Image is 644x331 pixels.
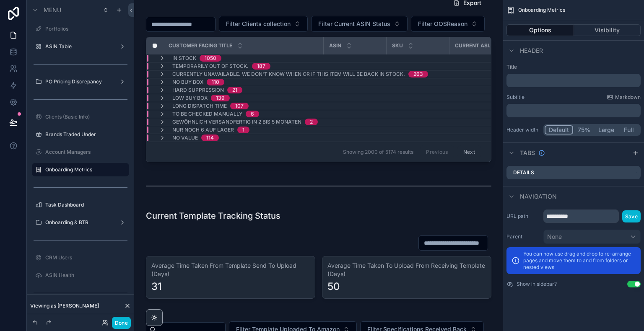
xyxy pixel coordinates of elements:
[506,24,574,36] button: Options
[618,125,639,134] button: Full
[392,42,403,49] span: SKU
[172,134,198,141] span: No value
[169,42,232,49] span: Customer Facing Title
[172,63,249,70] span: Temporarily out of stock.
[506,104,641,117] div: scrollable content
[45,166,124,173] label: Onboarding Metrics
[206,134,214,141] div: 114
[547,233,562,241] span: None
[455,42,496,49] span: Current ASIN Status
[172,55,196,62] span: In stock
[205,55,216,62] div: 1050
[45,114,127,120] label: Clients (Basic Info)
[595,125,618,134] button: Large
[545,125,573,134] button: Default
[235,103,244,109] div: 107
[45,272,127,279] label: ASIN Health
[242,127,244,133] div: 1
[574,24,641,36] button: Visibility
[44,6,61,14] span: Menu
[457,145,481,158] button: Next
[506,213,540,220] label: URL path
[506,233,540,240] label: Parent
[543,230,641,244] button: None
[232,87,237,93] div: 21
[172,71,405,78] span: Currently unavailable. We don't know when or if this item will be back in stock.
[251,111,254,117] div: 6
[257,63,265,70] div: 187
[520,149,535,157] span: Tabs
[212,79,219,85] div: 110
[172,79,203,85] span: No Buy box
[216,95,225,101] div: 139
[506,74,641,87] div: scrollable content
[45,131,127,138] label: Brands Traded Under
[343,149,413,155] span: Showing 2000 of 5174 results
[615,94,641,101] span: Markdown
[45,254,127,261] label: CRM Users
[329,42,341,49] span: ASIN
[622,210,641,222] button: Save
[45,149,127,155] label: Account Managers
[413,71,423,78] div: 263
[506,94,525,101] label: Subtitle
[517,281,557,287] label: Show in sidebar?
[506,64,641,70] label: Title
[506,127,540,133] label: Header width
[45,78,116,85] label: PO Pricing Discrepancy
[573,125,595,134] button: 75%
[112,317,131,329] button: Done
[523,251,636,271] p: You can now use drag and drop to re-arrange pages and move them to and from folders or nested views
[520,192,557,201] span: Navigation
[45,43,116,50] label: ASIN Table
[513,169,534,176] label: Details
[45,26,127,32] label: Portfolios
[607,94,641,101] a: Markdown
[45,219,116,226] label: Onboarding & BTR
[172,119,301,125] span: Gewöhnlich versandfertig in 2 bis 5 Monaten
[172,103,227,109] span: Long Dispatch Time
[310,119,313,125] div: 2
[172,111,242,117] span: To Be Checked Manually
[520,47,543,55] span: Header
[172,95,208,101] span: Low Buy Box
[172,87,224,93] span: Hard Suppression
[30,303,99,309] span: Viewing as [PERSON_NAME]
[518,7,565,13] span: Onboarding Metrics
[45,202,127,208] label: Task Dashboard
[172,127,234,133] span: Nur noch 6 auf Lager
